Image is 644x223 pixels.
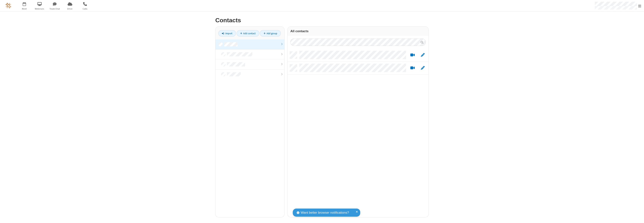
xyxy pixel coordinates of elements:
span: Want better browser notifications? [301,210,349,215]
span: Webinars [33,7,47,10]
button: Edit [419,53,426,57]
a: Add contact [237,30,259,37]
h2: Contacts [215,17,429,24]
img: QA Selenium DO NOT DELETE OR CHANGE [6,3,11,8]
a: Import [218,30,236,37]
span: Team Chat [48,7,62,10]
span: Calls [78,7,92,10]
div: grid [288,49,429,217]
button: Start a video meeting [409,53,416,57]
span: Drive [63,7,77,10]
a: Add group [260,30,281,37]
span: Meet [17,7,31,10]
h3: All contacts [290,29,426,33]
button: Edit [419,66,426,70]
button: Start a video meeting [409,66,416,70]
